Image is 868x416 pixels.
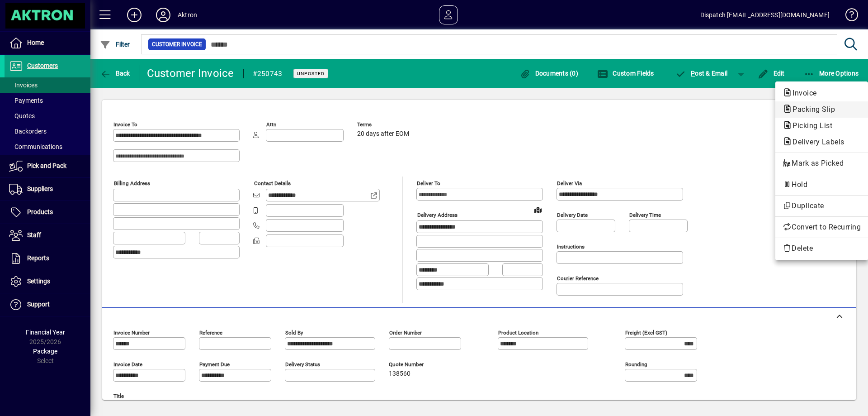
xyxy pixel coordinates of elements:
span: Mark as Picked [783,158,861,169]
span: Duplicate [783,201,861,211]
span: Packing Slip [783,105,840,114]
span: Delete [783,243,861,254]
span: Invoice [783,89,821,97]
span: Delivery Labels [783,138,849,146]
span: Convert to Recurring [783,222,861,233]
span: Hold [783,179,861,190]
span: Picking List [783,121,837,130]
